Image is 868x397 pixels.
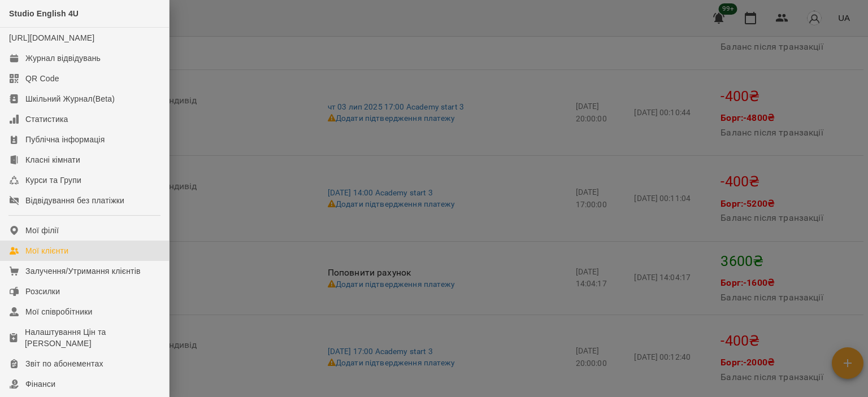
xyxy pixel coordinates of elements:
[25,265,141,277] div: Залучення/Утримання клієнтів
[25,326,160,349] div: Налаштування Цін та [PERSON_NAME]
[25,306,93,317] div: Мої співробітники
[25,286,60,297] div: Розсилки
[25,53,101,64] div: Журнал відвідувань
[25,195,124,206] div: Відвідування без платіжки
[25,245,68,256] div: Мої клієнти
[25,378,55,390] div: Фінанси
[25,174,81,186] div: Курси та Групи
[9,9,79,18] span: Studio English 4U
[25,73,59,84] div: QR Code
[9,33,94,42] a: [URL][DOMAIN_NAME]
[25,114,68,125] div: Статистика
[25,225,59,236] div: Мої філії
[25,358,103,369] div: Звіт по абонементах
[25,93,115,104] div: Шкільний Журнал(Beta)
[25,154,80,165] div: Класні кімнати
[25,134,105,145] div: Публічна інформація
